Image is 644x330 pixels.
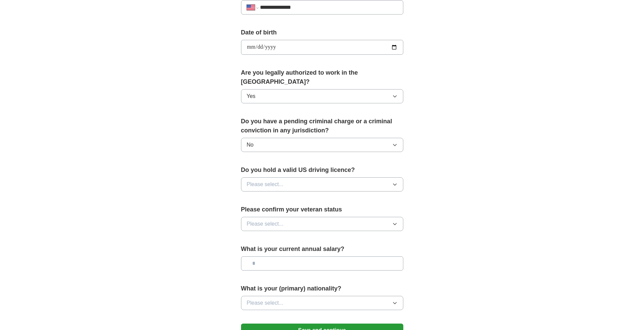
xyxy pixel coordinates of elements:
span: No [247,141,254,149]
label: Please confirm your veteran status [241,205,403,214]
label: What is your current annual salary? [241,245,403,254]
label: Date of birth [241,28,403,37]
label: Do you hold a valid US driving licence? [241,166,403,175]
button: No [241,138,403,152]
span: Please select... [247,180,284,188]
button: Please select... [241,296,403,310]
button: Please select... [241,217,403,231]
span: Please select... [247,220,284,228]
span: Please select... [247,299,284,307]
span: Yes [247,92,256,100]
label: Are you legally authorized to work in the [GEOGRAPHIC_DATA]? [241,68,403,86]
button: Yes [241,89,403,103]
label: Do you have a pending criminal charge or a criminal conviction in any jurisdiction? [241,117,403,135]
label: What is your (primary) nationality? [241,284,403,293]
button: Please select... [241,177,403,192]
